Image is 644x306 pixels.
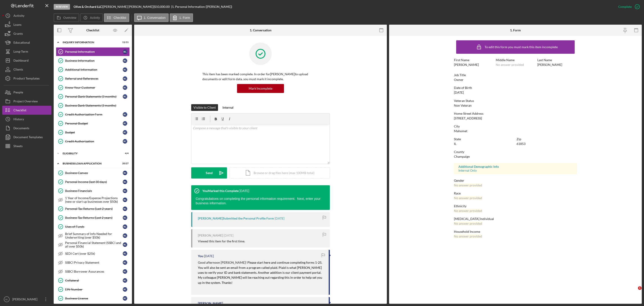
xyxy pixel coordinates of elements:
[56,186,130,195] a: Business FinancialsRC
[123,198,127,202] div: R C
[454,116,482,120] div: [STREET_ADDRESS]
[454,142,456,146] div: IL
[13,47,28,57] div: Long-Term
[13,133,43,143] div: Document Templates
[56,101,130,110] a: Business Bank Statements (3 months)
[54,4,70,10] div: In Review
[56,285,130,294] a: EIN NumberRC
[63,152,117,155] div: ELIGIBILITY
[618,2,632,11] div: Complete
[454,73,577,77] div: Job Title
[123,296,127,301] div: R C
[2,11,51,20] button: Activity
[121,41,129,44] div: 11 / 11
[56,47,130,56] a: Personal InformationRC
[123,94,127,99] div: R C
[65,50,123,54] div: Personal Information
[90,16,100,19] label: Activity
[63,41,117,44] div: INQUIRY INFORMATION
[2,97,51,106] a: Project Overview
[454,209,482,213] div: No answer provided
[65,180,123,184] div: Personal Income (last 30 days)
[56,110,130,119] a: Credit Authorization FormRC
[123,215,127,220] div: R C
[5,298,8,301] text: NL
[224,234,233,237] time: 2025-08-06 17:28
[237,84,284,93] button: Mark Incomplete
[517,137,577,141] div: Zip
[56,267,130,276] a: SSBCI Borrower AssurancesRC
[454,222,482,225] div: No answer provided
[123,76,127,81] div: R C
[54,13,79,22] button: Overview
[65,241,123,248] div: Personal Financial Statement (SSBCI and all over $50k)
[65,261,123,264] div: SSBCI Privacy Statement
[454,235,482,238] div: No answer provided
[56,213,130,222] a: Business Tax Returns (Last 2 years)RC
[56,83,130,92] a: Know Your CustomerRC
[454,99,577,103] div: Veteran Status
[13,74,40,84] div: Product Templates
[510,28,521,32] div: 1. Form
[65,216,123,220] div: Business Tax Returns (Last 2 years)
[170,13,193,22] button: 1. Form
[198,261,323,284] mark: ! Please start here and continue completing forms 1-25. You will also be sent an email from a pro...
[2,65,51,74] a: Clients
[458,169,572,172] div: Internal Only
[2,295,51,304] button: NL[PERSON_NAME]
[123,121,127,126] div: R C
[454,217,577,221] div: [MEDICAL_DATA] Individual
[2,56,51,65] button: Dashboard
[454,155,470,158] div: Champaign
[56,276,130,285] a: CollateralRC
[454,63,479,67] div: [PERSON_NAME]
[2,115,51,124] button: History
[2,47,51,56] button: Long-Term
[454,104,472,107] div: Non Veteran
[123,278,127,283] div: R C
[454,230,577,233] div: Household Income
[222,104,233,111] div: Internal
[65,196,123,203] div: 1 Year of Income/Expense Projections (new or start up businesses over $50k)
[123,287,127,292] div: R C
[13,97,38,107] div: Project Overview
[65,131,123,134] div: Budget
[11,295,40,305] div: [PERSON_NAME]
[144,16,166,19] label: 1. Conversation
[454,192,577,195] div: Race
[454,125,577,128] div: City
[13,20,21,30] div: Loans
[454,86,577,90] div: Date of Birth
[114,16,126,19] label: Checklist
[13,115,24,125] div: History
[454,179,577,182] div: Gender
[191,167,227,179] button: Send
[56,249,130,258] a: SEDI Cert (over $25k)RC
[65,270,123,273] div: SSBCI Borrower Assurances
[249,84,272,93] div: Mark Incomplete
[202,189,239,193] div: You Marked this Complete
[454,183,482,187] div: No answer provided
[2,124,51,133] button: Documents
[65,86,123,89] div: Know Your Customer
[65,68,123,71] div: Additional Information
[74,5,102,9] b: Olive & Orchard LLC
[123,112,127,117] div: R C
[2,29,51,38] button: Grants
[65,140,123,143] div: Credit Authorization
[13,106,26,116] div: Checklist
[220,104,236,111] button: Internal
[2,133,51,142] button: Document Templates
[123,242,127,247] div: R C
[123,50,127,54] div: R C
[458,165,572,168] div: Additional Demographic Info
[121,152,129,155] div: 4 / 4
[496,58,535,62] div: Middle Name
[56,168,130,177] a: Business CanvasRC
[2,142,51,151] button: Sheets
[13,142,23,152] div: Sheets
[2,106,51,115] a: Checklist
[65,225,123,228] div: Uses of Funds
